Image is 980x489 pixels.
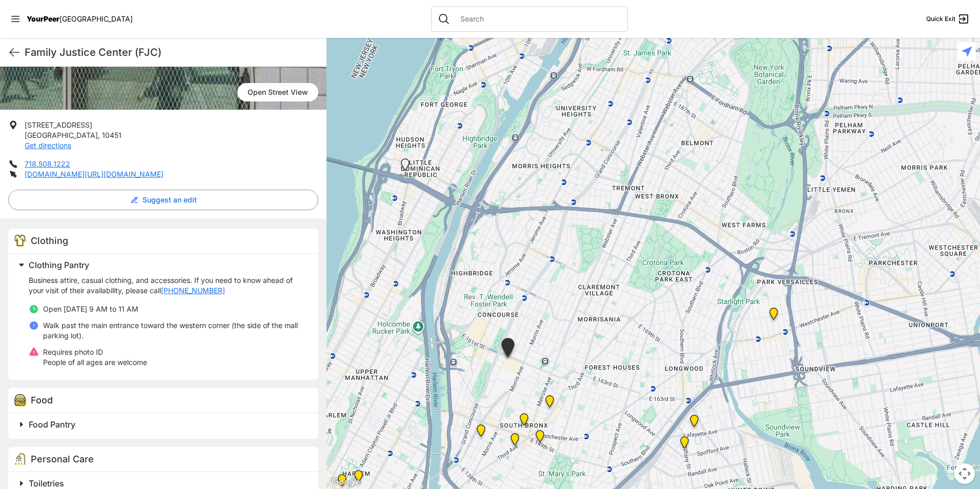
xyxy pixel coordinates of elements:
[237,83,318,101] span: Open Street View
[329,476,363,489] a: Open this area in Google Maps (opens a new window)
[161,286,225,296] a: [PHONE_NUMBER]
[25,141,71,150] a: Get directions
[25,170,164,178] a: [DOMAIN_NAME][URL][DOMAIN_NAME]
[684,411,705,435] div: Living Room 24-Hour Drop-In Center
[395,154,416,179] div: La Sala Drop-In Center
[307,461,328,485] div: The PILLARS – Holistic Recovery Support
[329,476,363,489] img: Google
[926,13,970,25] a: Quick Exit
[43,358,147,366] span: People of all ages are welcome
[31,235,68,246] span: Clothing
[471,420,492,445] div: Harm Reduction Center
[142,195,197,205] span: Suggest an edit
[926,15,955,23] span: Quick Exit
[31,454,94,464] span: Personal Care
[102,131,121,139] span: 10451
[514,409,535,434] div: The Bronx
[763,303,784,328] div: East Tremont Head Start
[98,131,100,139] span: ,
[43,320,306,341] p: Walk past the main entrance toward the western corner (the side of the mall parking lot).
[29,478,64,488] span: Toiletries
[29,260,89,270] span: Clothing Pantry
[25,45,318,59] h1: Family Justice Center (FJC)
[539,391,560,416] div: Bronx Youth Center (BYC)
[495,334,521,365] div: South Bronx NeON Works
[25,159,70,168] a: 718.508.1222
[8,190,318,210] button: Suggest an edit
[27,16,133,22] a: YourPeer[GEOGRAPHIC_DATA]
[29,275,306,296] p: Business attire, casual clothing, and accessories. If you need to know ahead of your visit of the...
[29,419,75,430] span: Food Pantry
[43,304,138,313] span: Open [DATE] 9 AM to 11 AM
[454,14,621,24] input: Search
[954,463,975,484] button: Map camera controls
[25,120,92,129] span: [STREET_ADDRESS]
[31,395,53,405] span: Food
[25,131,98,139] span: [GEOGRAPHIC_DATA]
[59,14,133,23] span: [GEOGRAPHIC_DATA]
[529,426,550,451] div: The Bronx Pride Center
[27,14,59,23] span: YourPeer
[43,347,147,357] p: Requires photo ID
